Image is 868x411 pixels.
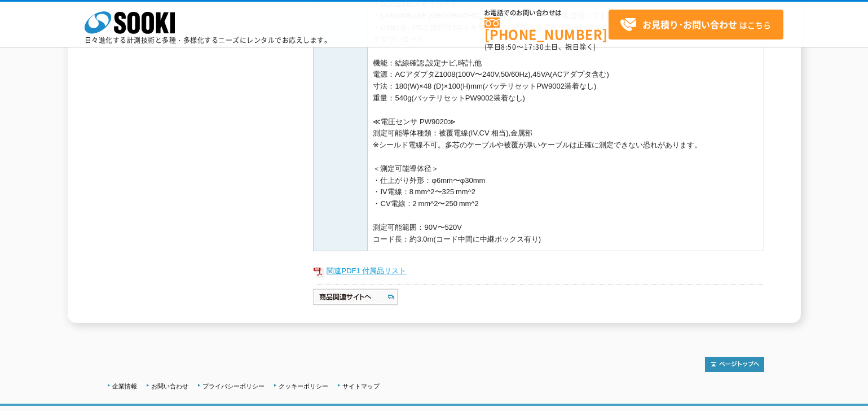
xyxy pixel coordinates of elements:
a: 企業情報 [113,383,138,390]
span: はこちら [620,16,771,33]
a: クッキーポリシー [279,383,329,390]
a: サイトマップ [343,383,380,390]
a: お見積り･お問い合わせはこちら [609,10,783,40]
img: 商品関連サイトへ [313,288,399,306]
a: [PHONE_NUMBER] [484,18,609,41]
strong: お見積り･お問い合わせ [642,18,737,31]
span: 8:50 [501,42,517,52]
a: 関連PDF1 付属品リスト [313,264,764,278]
span: お電話でのお問い合わせは [484,10,609,16]
p: 日々進化する計測技術と多種・多様化するニーズにレンタルでお応えします。 [85,37,332,43]
a: お問い合わせ [152,383,189,390]
img: トップページへ [705,357,764,372]
a: プライバシーポリシー [203,383,265,390]
span: (平日 ～ 土日、祝日除く) [484,42,596,52]
span: 17:30 [524,42,544,52]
